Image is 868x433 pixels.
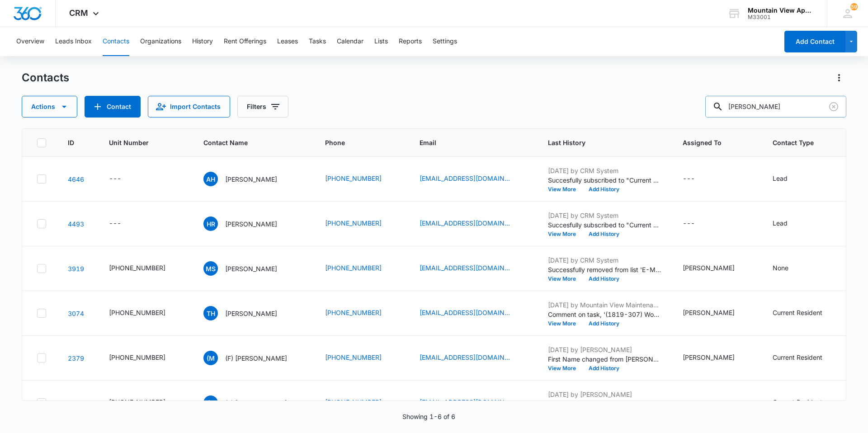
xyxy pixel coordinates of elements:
p: [DATE] by CRM System [548,166,661,175]
div: [PHONE_NUMBER] [109,263,165,273]
a: Navigate to contact details page for (F) Mary Shively [68,354,84,362]
div: --- [109,174,121,184]
div: Assigned To - - Select to Edit Field [683,397,711,408]
a: Navigate to contact details page for Michel Shively [68,265,84,273]
div: [PERSON_NAME] [683,308,735,317]
div: Phone - (303) 506-9835 - Select to Edit Field [325,218,398,229]
div: Phone - (970) 213-6040 - Select to Edit Field [325,263,398,274]
button: Tasks [309,27,326,56]
p: (F) [PERSON_NAME] [225,353,287,363]
button: Contacts [103,27,129,56]
div: [PERSON_NAME] [683,353,735,362]
div: Lead [773,174,788,183]
div: Email - tiffanymh84@gmail.com - Select to Edit Field [420,397,526,408]
a: [PHONE_NUMBER] [325,397,382,407]
a: [PHONE_NUMBER] [325,174,382,183]
p: [DATE] by CRM System [548,211,661,220]
p: [DATE] by CRM System [548,255,661,265]
div: Contact Type - None - Select to Edit Field [773,263,805,274]
div: Contact Type - Lead - Select to Edit Field [773,218,804,229]
button: Organizations [140,27,181,56]
div: Unit Number - 545-1819-206 - Select to Edit Field [109,397,182,408]
div: Email - smshively@yahoo.com - Select to Edit Field [420,263,526,274]
button: Actions [832,71,846,85]
a: [EMAIL_ADDRESS][DOMAIN_NAME] [420,263,510,273]
a: [EMAIL_ADDRESS][DOMAIN_NAME] [420,218,510,228]
div: Contact Name - (F) Tiffany Henry - Select to Edit Field [203,395,303,410]
button: Lists [374,27,388,56]
p: [DATE] by [PERSON_NAME] [548,345,661,354]
span: (M [203,351,218,365]
span: Assigned To [683,138,738,147]
button: Add Contact [784,31,845,52]
div: Contact Type - Lead - Select to Edit Field [773,174,804,184]
a: Navigate to contact details page for (F) Tiffany Henry [68,399,84,407]
a: [PHONE_NUMBER] [325,353,382,362]
div: Contact Name - Henry Raabe - Select to Edit Field [203,216,293,231]
p: Succesfully subscribed to "Current Residents ". [548,220,661,230]
a: Navigate to contact details page for Henry Raabe [68,220,84,228]
span: AH [203,172,218,186]
a: [EMAIL_ADDRESS][DOMAIN_NAME] [420,174,510,183]
div: [PERSON_NAME] [683,263,735,273]
button: Clear [826,99,841,114]
div: Assigned To - Makenna Berry - Select to Edit Field [683,353,751,363]
div: --- [109,218,121,229]
button: View More [548,321,582,326]
div: Current Resident [773,397,822,407]
button: Add History [582,187,626,192]
div: notifications count [850,3,858,10]
span: Last History [548,138,648,147]
div: Contact Name - Tiffany Henry - Select to Edit Field [203,306,293,320]
button: Overview [16,27,44,56]
p: First Name changed from [PERSON_NAME] to (F) [PERSON_NAME]. [548,399,661,409]
div: Unit Number - - Select to Edit Field [109,218,137,229]
div: Phone - (970) 286-1744 - Select to Edit Field [325,353,398,363]
button: Leads Inbox [55,27,92,56]
div: account name [748,7,814,14]
span: (T [203,395,218,410]
div: [PHONE_NUMBER] [109,308,165,317]
p: [DATE] by Mountain View Maintenance [548,300,661,310]
button: Leases [277,27,298,56]
div: Assigned To - Makenna Berry - Select to Edit Field [683,263,751,274]
span: Unit Number [109,138,182,147]
button: Import Contacts [148,96,230,118]
div: --- [683,397,695,408]
button: View More [548,187,582,192]
p: Comment on task, '(1819-307) Work Order ' "Vent hose was replaced." [548,310,661,319]
div: Current Resident [773,308,822,317]
button: View More [548,276,582,282]
p: (F) [PERSON_NAME] [225,398,287,408]
div: Phone - (970) 342-4366 - Select to Edit Field [325,308,398,319]
a: [PHONE_NUMBER] [325,308,382,317]
button: Settings [433,27,457,56]
button: Rent Offerings [224,27,266,56]
div: Current Resident [773,353,822,362]
span: Email [420,138,513,147]
a: Navigate to contact details page for Alex Henry [68,175,84,183]
input: Search Contacts [705,96,846,118]
a: [PHONE_NUMBER] [325,218,382,228]
div: Unit Number - 545-1871-201 - Select to Edit Field [109,263,182,274]
span: CRM [69,8,88,18]
div: Assigned To - - Select to Edit Field [683,218,711,229]
div: [PHONE_NUMBER] [109,397,165,407]
h1: Contacts [22,71,69,85]
p: [PERSON_NAME] [225,309,277,318]
a: [EMAIL_ADDRESS][DOMAIN_NAME] [420,397,510,407]
a: [PHONE_NUMBER] [325,263,382,273]
a: [EMAIL_ADDRESS][DOMAIN_NAME] [420,353,510,362]
button: History [192,27,213,56]
button: Calendar [337,27,363,56]
span: HR [203,216,218,231]
span: Contact Type [773,138,826,147]
div: Contact Type - Current Resident - Select to Edit Field [773,353,839,363]
div: Lead [773,218,788,228]
div: [PHONE_NUMBER] [109,353,165,362]
div: account id [748,14,814,20]
button: Add History [582,276,626,282]
div: Phone - (307) 421-7321 - Select to Edit Field [325,174,398,184]
button: View More [548,366,582,371]
span: TH [203,306,218,320]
